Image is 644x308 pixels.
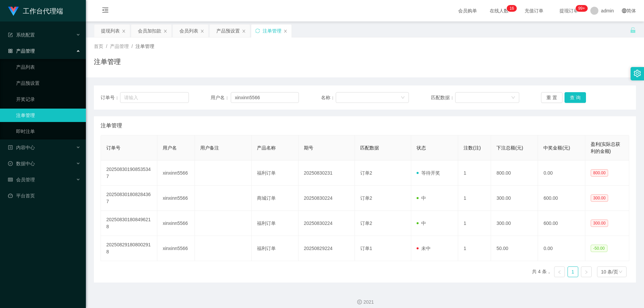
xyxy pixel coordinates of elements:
div: 10 条/页 [601,267,618,277]
a: 即时注单 [16,125,80,138]
li: 1 [568,266,578,277]
a: 产品预设置 [16,76,80,90]
span: 未中 [417,246,431,251]
td: 福利订单 [252,161,299,186]
div: 2021 [91,299,639,306]
span: / [106,44,107,49]
span: 期号 [304,145,313,150]
span: 数据中心 [8,161,35,166]
td: 800.00 [491,161,538,186]
td: xinxinn5566 [157,236,195,261]
span: 注单管理 [136,44,154,49]
i: 图标: close [283,29,287,33]
span: 产品管理 [8,48,35,54]
td: 1 [458,161,491,186]
span: 匹配数据： [431,94,455,101]
div: 提现列表 [101,24,120,37]
div: 产品预设置 [216,24,240,37]
img: logo.9652507e.png [8,7,19,16]
span: 状态 [417,145,426,150]
td: 202508301808496218 [101,211,157,236]
span: 订单2 [360,221,372,226]
span: 系统配置 [8,32,35,38]
div: 会员加扣款 [138,24,161,37]
span: 提现订单 [556,8,582,13]
span: 订单号 [106,145,120,150]
span: 产品名称 [257,145,276,150]
span: 名称： [321,94,336,101]
i: 图标: appstore-o [8,49,13,53]
span: 订单2 [360,195,372,201]
td: xinxinn5566 [157,186,195,211]
i: 图标: copyright [357,300,362,304]
td: 600.00 [538,186,585,211]
span: 300.00 [591,220,608,227]
i: 图标: down [619,270,623,274]
i: 图标: sync [255,28,260,33]
span: 内容中心 [8,145,35,150]
p: 6 [512,5,514,12]
td: 20250829224 [299,236,355,261]
td: 福利订单 [252,211,299,236]
span: 充值订单 [521,8,547,13]
span: 中 [417,221,426,226]
span: 会员管理 [8,177,35,182]
span: 用户备注 [200,145,219,150]
td: 1 [458,186,491,211]
i: 图标: profile [8,145,13,150]
h1: 注单管理 [94,57,121,67]
i: 图标: close [122,29,126,33]
span: 产品管理 [110,44,129,49]
td: 商城订单 [252,186,299,211]
td: 20250830224 [299,211,355,236]
button: 重 置 [541,92,562,103]
li: 上一页 [554,266,565,277]
span: -50.00 [591,245,607,252]
i: 图标: check-circle-o [8,161,13,166]
span: 匹配数据 [360,145,379,150]
div: 注单管理 [263,24,281,37]
span: 在线人数 [486,8,512,13]
input: 请输入 [120,92,189,103]
i: 图标: down [511,96,515,100]
span: 下注总额(元) [496,145,523,150]
td: 1 [458,236,491,261]
td: 0.00 [538,236,585,261]
td: 300.00 [491,211,538,236]
td: xinxinn5566 [157,211,195,236]
span: 用户名： [211,94,231,101]
i: 图标: close [200,29,204,33]
span: 300.00 [591,194,608,202]
i: 图标: left [557,270,561,274]
li: 下一页 [581,266,592,277]
td: 300.00 [491,186,538,211]
a: 开奖记录 [16,93,80,106]
td: 0.00 [538,161,585,186]
i: 图标: global [622,8,627,13]
span: 800.00 [591,169,608,177]
i: 图标: down [401,96,405,100]
input: 请输入 [231,92,299,103]
td: 福利订单 [252,236,299,261]
td: 202508291808002918 [101,236,157,261]
button: 查 询 [565,92,586,103]
td: 50.00 [491,236,538,261]
i: 图标: close [242,29,246,33]
i: 图标: setting [634,70,641,77]
span: 注数(注) [464,145,481,150]
span: 中奖金额(元) [543,145,570,150]
span: 订单号： [101,94,120,101]
a: 注单管理 [16,109,80,122]
i: 图标: menu-fold [94,0,117,22]
sup: 16 [507,5,517,12]
span: 注单管理 [101,122,122,130]
span: 中 [417,195,426,201]
td: 202508301808284367 [101,186,157,211]
h1: 工作台代理端 [23,0,63,22]
a: 1 [568,267,578,277]
span: 盈利(实际总获利的金额) [591,141,621,154]
li: 共 4 条， [532,266,551,277]
span: 订单2 [360,170,372,176]
td: 20250830224 [299,186,355,211]
span: / [131,44,133,49]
